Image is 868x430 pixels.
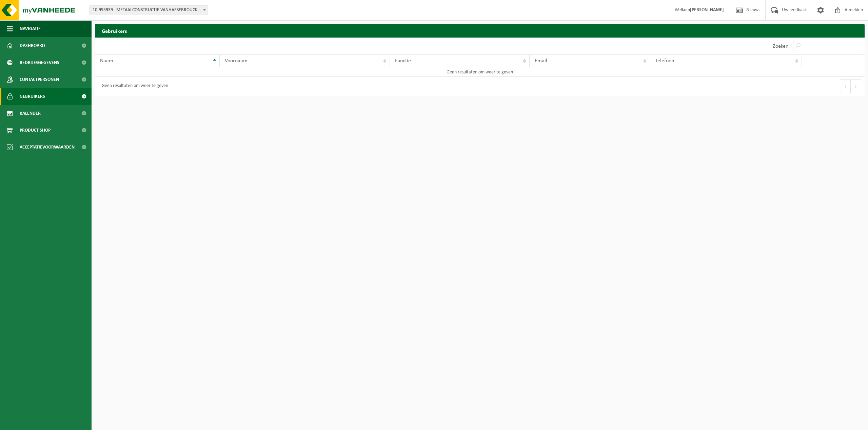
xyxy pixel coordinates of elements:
span: Contactpersonen [20,71,59,88]
span: Naam [100,58,113,64]
span: Email [535,58,547,64]
h2: Gebruikers [95,24,865,37]
span: Functie [395,58,411,64]
span: Bedrijfsgegevens [20,54,59,71]
span: Telefoon [655,58,674,64]
div: Geen resultaten om weer te geven [98,80,168,92]
span: Product Shop [20,122,51,139]
span: Dashboard [20,37,45,54]
span: Navigatie [20,20,41,37]
strong: [PERSON_NAME] [690,7,724,13]
td: Geen resultaten om weer te geven [95,67,865,77]
label: Zoeken: [773,44,790,49]
button: Next [851,80,861,93]
span: 10-995939 - METAALCONSTRUCTIE VANHAESEBROUCK BV - NADRIN [90,5,208,15]
span: Acceptatievoorwaarden [20,139,75,156]
span: Kalender [20,105,41,122]
button: Previous [840,80,851,93]
span: Voornaam [225,58,248,64]
span: Gebruikers [20,88,45,105]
